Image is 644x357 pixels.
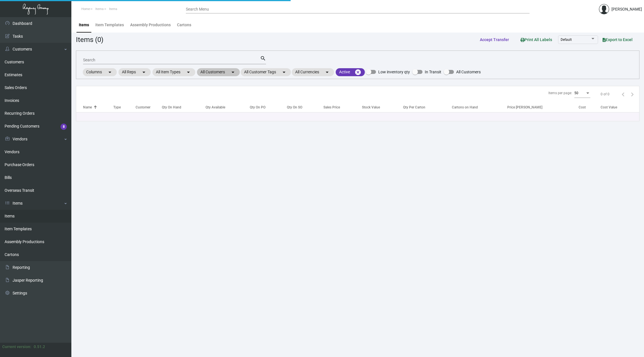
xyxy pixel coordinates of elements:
[456,68,481,75] span: All Customers
[241,68,291,76] mat-chip: All Customer Tags
[287,105,323,110] div: Qty On SO
[425,68,441,75] span: In Transit
[574,91,590,95] mat-select: Items per page:
[611,6,642,12] div: [PERSON_NAME]
[140,69,147,76] mat-icon: arrow_drop_down
[520,37,552,42] span: Print All Labels
[83,68,117,76] mat-chip: Columns
[281,69,287,76] mat-icon: arrow_drop_down
[628,90,637,99] button: Next page
[480,37,509,42] span: Accept Transfer
[177,22,191,28] div: Cartons
[598,35,637,45] button: Export to Excel
[260,55,266,62] mat-icon: search
[452,105,507,110] div: Cartons on Hand
[516,34,557,45] button: Print All Labels
[579,105,600,110] div: Cost
[601,105,617,110] div: Cost Value
[323,105,362,110] div: Sales Price
[206,105,225,110] div: Qty Available
[136,102,162,112] th: Customer
[34,344,45,350] div: 0.51.2
[95,22,124,28] div: Item Templates
[197,68,240,76] mat-chip: All Customers
[599,4,609,14] img: admin@bootstrapmaster.com
[475,35,514,45] button: Accept Transfer
[574,91,578,95] span: 50
[118,68,151,76] mat-chip: All Reps
[452,105,478,110] div: Cartons on Hand
[378,68,410,75] span: Low inventory qty
[81,7,90,11] span: Home
[230,69,236,76] mat-icon: arrow_drop_down
[185,69,192,76] mat-icon: arrow_drop_down
[579,105,586,110] div: Cost
[287,105,302,110] div: Qty On SO
[109,7,117,11] span: Items
[76,35,103,45] div: Items (0)
[292,68,334,76] mat-chip: All Currencies
[355,69,361,76] mat-icon: cancel
[206,105,250,110] div: Qty Available
[2,344,31,350] div: Current version:
[95,7,104,11] span: Items
[403,105,452,110] div: Qty Per Carton
[83,105,92,110] div: Name
[250,105,287,110] div: Qty On PO
[362,105,403,110] div: Stock Value
[79,22,89,28] div: Items
[162,105,181,110] div: Qty On Hand
[83,105,113,110] div: Name
[507,105,542,110] div: Price [PERSON_NAME]
[162,105,206,110] div: Qty On Hand
[548,90,572,96] div: Items per page:
[336,68,365,76] mat-chip: Active
[619,90,628,99] button: Previous page
[106,69,113,76] mat-icon: arrow_drop_down
[130,22,171,28] div: Assembly Productions
[113,105,121,110] div: Type
[403,105,425,110] div: Qty Per Carton
[362,105,380,110] div: Stock Value
[323,105,340,110] div: Sales Price
[250,105,265,110] div: Qty On PO
[601,92,609,97] div: 0 of 0
[324,69,331,76] mat-icon: arrow_drop_down
[113,105,136,110] div: Type
[507,105,579,110] div: Price [PERSON_NAME]
[603,37,633,42] span: Export to Excel
[561,38,572,42] span: Default
[152,68,195,76] mat-chip: All Item Types
[601,105,639,110] div: Cost Value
